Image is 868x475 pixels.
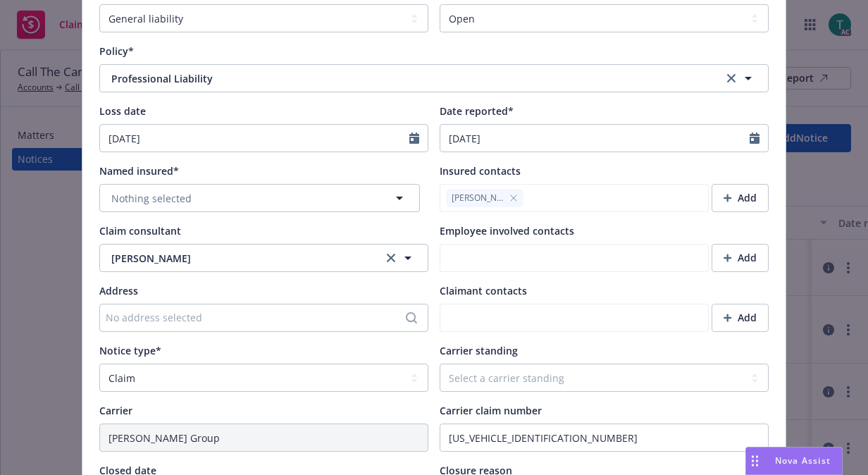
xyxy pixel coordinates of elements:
[712,304,769,332] button: Add
[723,70,740,87] a: clear selection
[440,404,542,417] span: Carrier claim number
[746,448,764,474] div: Drag to move
[99,44,134,58] span: Policy*
[440,284,527,297] span: Claimant contacts
[111,251,371,266] span: [PERSON_NAME]
[440,164,521,178] span: Insured contacts
[99,304,428,332] button: No address selected
[440,224,574,237] span: Employee involved contacts
[724,304,757,331] div: Add
[99,244,428,272] button: [PERSON_NAME]clear selection
[100,125,409,152] input: MM/DD/YYYY
[111,191,192,206] span: Nothing selected
[99,284,138,297] span: Address
[452,192,504,204] span: [PERSON_NAME]
[99,184,420,212] button: Nothing selected
[99,404,132,417] span: Carrier
[409,132,419,144] svg: Calendar
[99,224,181,237] span: Claim consultant
[745,447,843,475] button: Nova Assist
[99,344,161,357] span: Notice type*
[99,64,769,92] button: Professional Liabilityclear selection
[724,185,757,211] div: Add
[712,244,769,272] button: Add
[440,104,514,118] span: Date reported*
[99,104,146,118] span: Loss date
[99,164,179,178] span: Named insured*
[406,312,417,323] svg: Search
[106,310,408,325] div: No address selected
[111,71,677,86] span: Professional Liability
[775,455,831,467] span: Nova Assist
[383,249,399,266] a: clear selection
[440,125,750,152] input: MM/DD/YYYY
[750,132,759,144] svg: Calendar
[724,245,757,271] div: Add
[712,184,769,212] button: Add
[440,344,518,357] span: Carrier standing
